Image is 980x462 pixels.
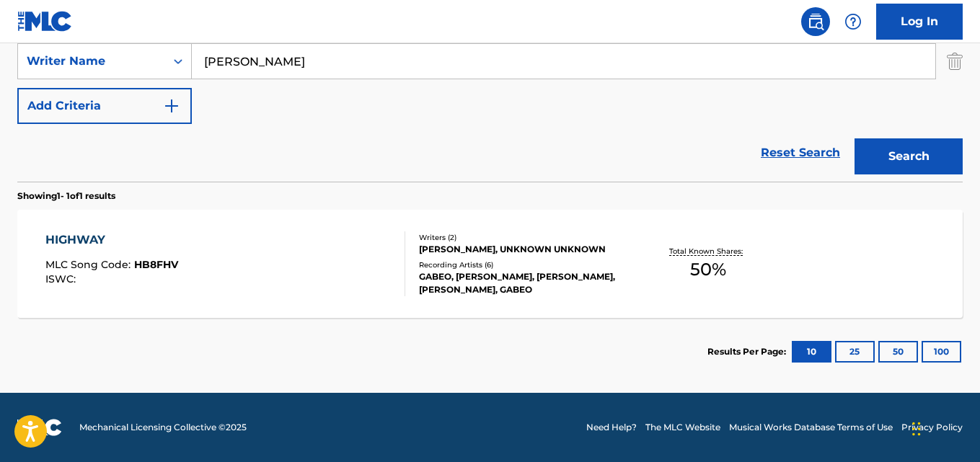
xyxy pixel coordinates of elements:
img: help [844,13,862,30]
button: 50 [878,341,918,363]
img: MLC Logo [17,11,73,32]
p: Total Known Shares: [669,246,746,257]
span: HB8FHV [134,258,178,271]
p: Showing 1 - 1 of 1 results [17,190,115,203]
span: ISWC : [45,272,79,285]
a: Need Help? [586,421,637,434]
div: [PERSON_NAME], UNKNOWN UNKNOWN [419,243,630,256]
img: 9d2ae6d4665cec9f34b9.svg [163,97,180,115]
div: Writers ( 2 ) [419,232,630,243]
img: Delete Criterion [947,43,963,79]
img: search [807,13,824,30]
a: The MLC Website [645,421,720,434]
button: Search [855,138,963,174]
button: 100 [922,341,961,363]
div: Help [839,7,868,36]
div: GABEO, [PERSON_NAME], [PERSON_NAME], [PERSON_NAME], GABEO [419,270,630,296]
div: Writer Name [27,53,156,70]
p: Results Per Page: [707,345,790,358]
span: MLC Song Code : [45,258,134,271]
a: Log In [876,4,963,40]
button: 10 [792,341,831,363]
div: HIGHWAY [45,231,178,249]
a: HIGHWAYMLC Song Code:HB8FHVISWC:Writers (2)[PERSON_NAME], UNKNOWN UNKNOWNRecording Artists (6)GAB... [17,210,963,318]
a: Privacy Policy [901,421,963,434]
span: Mechanical Licensing Collective © 2025 [79,421,247,434]
button: 25 [835,341,875,363]
div: Recording Artists ( 6 ) [419,259,630,270]
a: Public Search [801,7,830,36]
a: Reset Search [754,137,847,169]
div: Drag [912,407,921,450]
img: logo [17,419,62,436]
iframe: Chat Widget [908,393,980,462]
a: Musical Works Database Terms of Use [729,421,893,434]
button: Add Criteria [17,88,192,124]
span: 50 % [690,257,726,283]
